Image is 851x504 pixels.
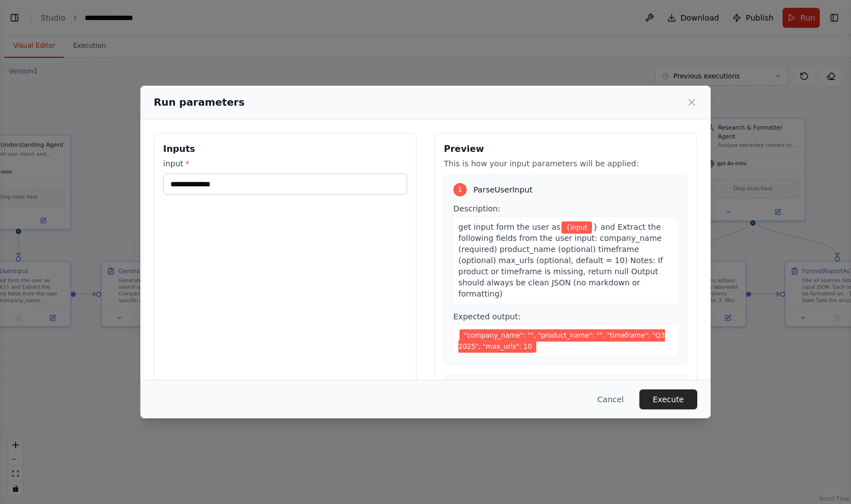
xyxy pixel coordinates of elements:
span: Expected output: [453,312,521,321]
span: get input form the user as [458,223,560,231]
button: Cancel [589,389,633,409]
div: 1 [453,183,467,196]
h2: Run parameters [154,95,244,110]
span: Description: [453,204,500,213]
h3: Inputs [163,142,407,156]
button: Execute [639,389,697,409]
span: Variable: "company_name": "", "product_name": "", "timeframe": "Q3 2025", "max_urls": 10 [458,329,665,353]
label: input [163,158,407,169]
h3: Preview [444,142,688,156]
span: Variable: {input [561,221,592,234]
p: This is how your input parameters will be applied: [444,158,688,169]
span: ParseUserInput [473,184,532,195]
span: } and Extract the following fields from the user input: company_name (required) product_name (opt... [458,223,663,298]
